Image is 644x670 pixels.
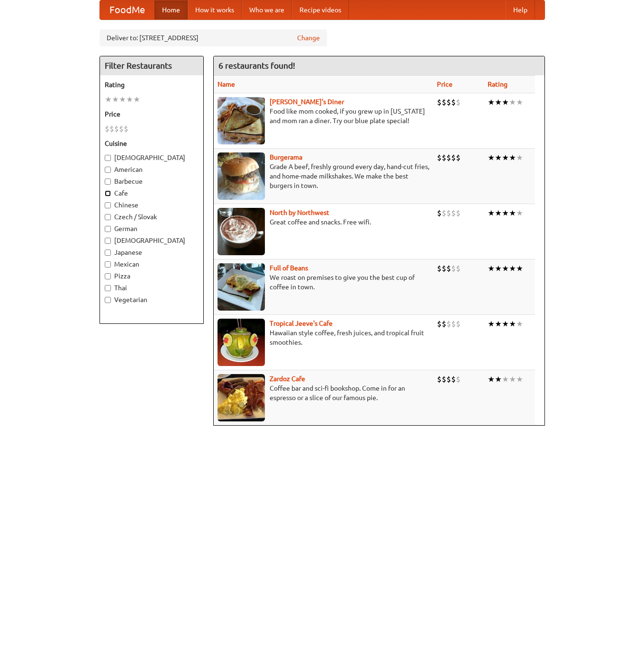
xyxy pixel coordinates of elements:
[451,208,456,218] li: $
[105,167,111,173] input: American
[506,0,535,19] a: Help
[488,97,495,107] li: ★
[442,374,446,384] li: $
[126,94,133,105] li: ★
[456,263,461,274] li: $
[218,152,265,200] img: burgerama.jpg
[446,263,451,274] li: $
[446,319,451,329] li: $
[297,33,320,43] a: Change
[495,263,502,274] li: ★
[105,155,111,161] input: [DEMOGRAPHIC_DATA]
[105,190,111,197] input: Cafe
[218,384,429,402] p: Coffee bar and sci-fi bookshop. Come in for an espresso or a slice of our famous pie.
[105,295,199,304] label: Vegetarian
[456,374,461,384] li: $
[495,208,502,218] li: ★
[495,319,502,329] li: ★
[488,152,495,163] li: ★
[105,248,199,257] label: Japanese
[105,297,111,303] input: Vegetarian
[451,319,456,329] li: $
[105,285,111,291] input: Thai
[133,94,140,105] li: ★
[442,263,446,274] li: $
[456,152,461,163] li: $
[488,80,508,88] a: Rating
[105,139,199,148] h5: Cuisine
[112,94,119,105] li: ★
[218,273,429,292] p: We roast on premises to give you the best cup of coffee in town.
[100,29,327,46] div: Deliver to: [STREET_ADDRESS]
[270,264,308,272] b: Full of Beans
[502,208,509,218] li: ★
[509,374,516,384] li: ★
[119,94,126,105] li: ★
[105,109,199,119] h5: Price
[495,97,502,107] li: ★
[502,263,509,274] li: ★
[218,328,429,347] p: Hawaiian style coffee, fresh juices, and tropical fruit smoothies.
[509,97,516,107] li: ★
[218,374,265,421] img: zardoz.jpg
[270,320,333,327] a: Tropical Jeeve's Cafe
[105,283,199,293] label: Thai
[502,97,509,107] li: ★
[105,238,111,244] input: [DEMOGRAPHIC_DATA]
[105,261,111,268] input: Mexican
[451,97,456,107] li: $
[446,208,451,218] li: $
[502,319,509,329] li: ★
[119,124,124,134] li: $
[105,271,199,281] label: Pizza
[451,263,456,274] li: $
[270,98,344,106] a: [PERSON_NAME]'s Diner
[456,319,461,329] li: $
[437,152,442,163] li: $
[509,152,516,163] li: ★
[105,212,199,222] label: Czech / Slovak
[105,200,199,210] label: Chinese
[270,209,329,216] a: North by Northwest
[509,208,516,218] li: ★
[451,152,456,163] li: $
[242,0,292,19] a: Who we are
[105,94,112,105] li: ★
[100,56,203,75] h4: Filter Restaurants
[442,97,446,107] li: $
[105,273,111,279] input: Pizza
[105,250,111,256] input: Japanese
[509,263,516,274] li: ★
[105,80,199,89] h5: Rating
[105,226,111,232] input: German
[488,374,495,384] li: ★
[218,319,265,366] img: jeeves.jpg
[218,97,265,144] img: sallys.jpg
[516,374,523,384] li: ★
[218,263,265,311] img: beans.jpg
[154,0,188,19] a: Home
[437,374,442,384] li: $
[105,153,199,162] label: [DEMOGRAPHIC_DATA]
[488,263,495,274] li: ★
[446,152,451,163] li: $
[100,0,154,19] a: FoodMe
[495,152,502,163] li: ★
[437,263,442,274] li: $
[218,107,429,125] p: Food like mom cooked, if you grew up in [US_STATE] and mom ran a diner. Try our blue plate special!
[502,152,509,163] li: ★
[218,61,295,70] ng-pluralize: 6 restaurants found!
[105,188,199,198] label: Cafe
[451,374,456,384] li: $
[270,153,302,161] a: Burgerama
[488,319,495,329] li: ★
[516,319,523,329] li: ★
[516,97,523,107] li: ★
[218,217,429,227] p: Great coffee and snacks. Free wifi.
[109,124,114,134] li: $
[516,263,523,274] li: ★
[509,319,516,329] li: ★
